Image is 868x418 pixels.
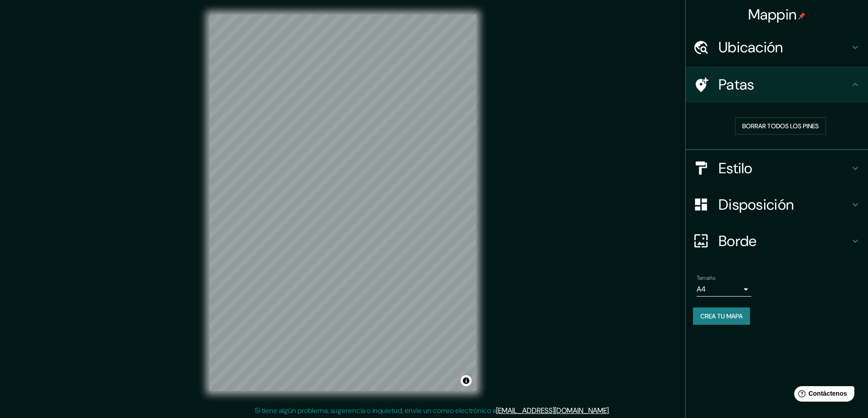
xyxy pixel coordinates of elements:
font: . [611,405,613,415]
font: Si tiene algún problema, sugerencia o inquietud, envíe un correo electrónico a [255,406,496,415]
div: Estilo [686,150,868,186]
font: Borde [719,232,757,251]
font: Patas [719,75,755,94]
font: Mappin [748,5,797,24]
img: pin-icon.png [798,12,806,20]
div: A4 [697,282,751,297]
canvas: Mapa [210,15,476,391]
font: A4 [697,284,706,294]
font: . [610,405,611,415]
iframe: Lanzador de widgets de ayuda [787,383,858,408]
div: Disposición [686,186,868,223]
div: Borde [686,223,868,259]
font: Estilo [719,159,753,178]
button: Borrar todos los pines [735,117,826,135]
div: Ubicación [686,29,868,65]
font: Borrar todos los pines [742,122,819,130]
font: . [609,406,610,415]
button: Crea tu mapa [693,307,750,325]
font: Crea tu mapa [700,312,743,320]
a: [EMAIL_ADDRESS][DOMAIN_NAME] [496,406,609,415]
font: Disposición [719,195,794,214]
button: Activar o desactivar atribución [461,375,472,386]
font: Ubicación [719,38,783,57]
div: Patas [686,66,868,103]
font: Tamaño [697,274,715,282]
